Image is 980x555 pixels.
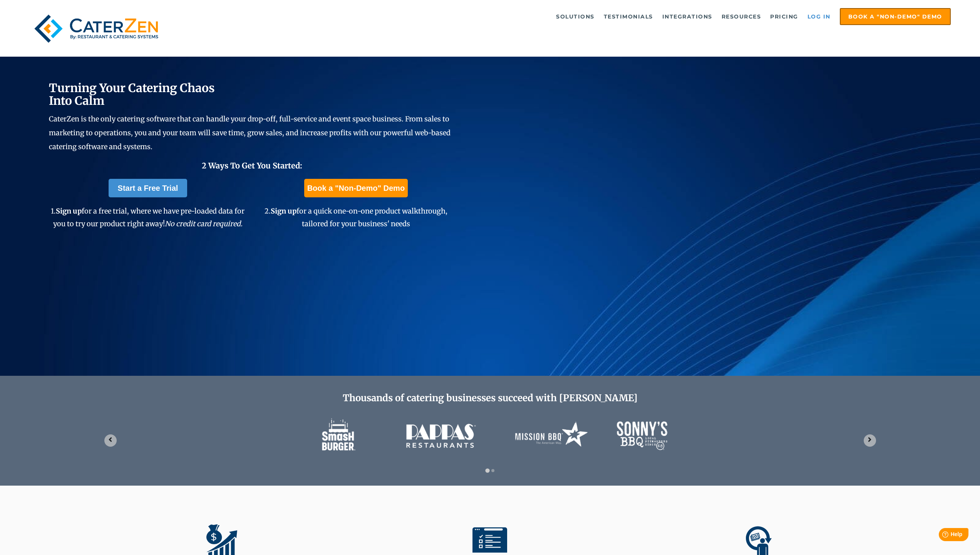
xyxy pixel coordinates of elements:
[104,434,117,447] button: Go to last slide
[305,408,675,462] img: caterzen-client-logos-1
[51,207,245,228] span: 1. for a free trial, where we have pre-loaded data for you to try our product right away!
[29,8,163,49] img: caterzen
[864,434,876,447] button: Next slide
[304,179,408,197] a: Book a "Non-Demo" Demo
[49,114,451,151] span: CaterZen is the only catering software that can handle your drop-off, full-service and event spac...
[165,219,243,228] em: No credit card required.
[840,8,951,25] a: Book a "Non-Demo" Demo
[98,408,882,462] div: 1 of 2
[911,525,972,547] iframe: Help widget launcher
[265,207,447,228] span: 2. for a quick one-on-one product walkthrough, tailored for your business' needs
[482,467,499,473] div: Select a slide to show
[202,161,302,170] span: 2 Ways To Get You Started:
[804,9,834,24] a: Log in
[98,408,882,473] section: Image carousel with 2 slides.
[766,9,802,24] a: Pricing
[600,9,657,24] a: Testimonials
[56,207,82,215] span: Sign up
[485,468,489,473] button: Go to slide 1
[49,81,215,108] span: Turning Your Catering Chaos Into Calm
[187,8,950,25] div: Navigation Menu
[109,179,188,197] a: Start a Free Trial
[718,9,765,24] a: Resources
[491,469,494,472] button: Go to slide 2
[98,393,882,404] h2: Thousands of catering businesses succeed with [PERSON_NAME]
[271,207,297,215] span: Sign up
[552,9,598,24] a: Solutions
[658,9,716,24] a: Integrations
